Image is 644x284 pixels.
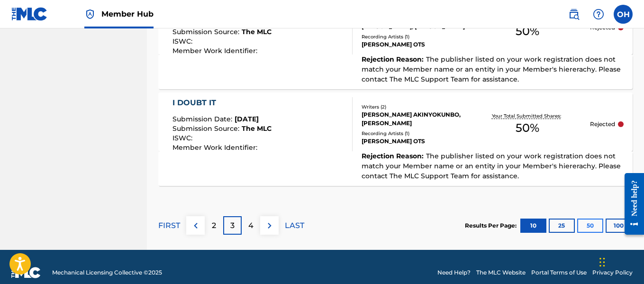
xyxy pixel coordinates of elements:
span: Rejection Reason : [362,152,426,160]
div: Recording Artists ( 1 ) [362,33,465,40]
span: ISWC : [172,37,195,46]
span: ISWC : [172,134,195,142]
a: Portal Terms of Use [531,268,587,277]
img: left [190,220,201,231]
span: Submission Source : [172,124,242,133]
span: Member Hub [101,9,154,19]
div: I DOUBT IT [172,97,272,109]
button: 100 [606,219,632,233]
span: 50 % [516,119,539,137]
span: The MLC [242,124,272,133]
div: [PERSON_NAME] AKINYOKUNBO, [PERSON_NAME] [362,110,465,128]
button: 10 [520,219,546,233]
span: Submission Date : [172,115,235,123]
span: Rejection Reason : [362,55,426,64]
a: The MLC Website [476,268,526,277]
div: Writers ( 2 ) [362,103,465,110]
iframe: Resource Center [617,166,644,242]
div: [PERSON_NAME] OTS [362,137,465,146]
button: 50 [577,219,603,233]
a: I DOUBT ITSubmission Date:[DATE]Submission Source:The MLCISWC:Member Work Identifier:Writers (2)[... [158,92,633,186]
img: help [593,9,604,20]
img: Top Rightsholder [84,9,96,20]
span: Submission Source : [172,27,242,36]
span: The publisher listed on your work registration does not match your Member name or an entity in yo... [362,152,621,180]
div: User Menu [614,5,633,24]
span: Mechanical Licensing Collective © 2025 [52,268,162,277]
img: logo [11,267,41,278]
div: Drag [599,248,605,276]
div: Help [589,5,608,24]
span: 50 % [516,23,539,40]
img: right [264,220,275,231]
span: Member Work Identifier : [172,46,260,55]
span: The MLC [242,27,272,36]
a: Public Search [564,5,583,24]
p: LAST [285,220,304,231]
a: Need Help? [437,268,471,277]
span: Member Work Identifier : [172,143,260,152]
p: FIRST [158,220,180,231]
img: search [568,9,580,20]
div: [PERSON_NAME] OTS [362,40,465,49]
iframe: Chat Widget [597,238,644,284]
button: 25 [549,219,575,233]
img: MLC Logo [11,7,48,21]
p: 3 [230,220,235,231]
p: 4 [248,220,254,231]
span: [DATE] [235,115,259,123]
div: Recording Artists ( 1 ) [362,130,465,137]
span: The publisher listed on your work registration does not match your Member name or an entity in yo... [362,55,621,83]
p: Rejected [590,120,615,128]
a: Privacy Policy [592,268,633,277]
p: Your Total Submitted Shares: [492,112,563,119]
p: 2 [212,220,216,231]
p: Results Per Page: [465,221,519,230]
